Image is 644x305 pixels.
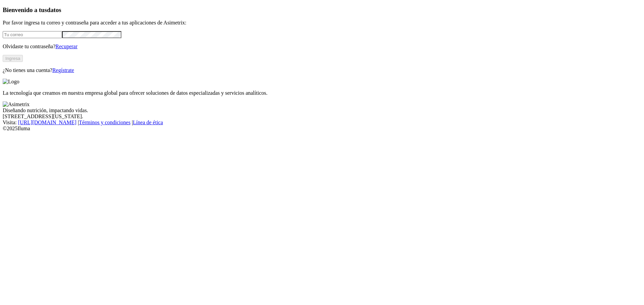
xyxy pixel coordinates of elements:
div: [STREET_ADDRESS][US_STATE]. [3,113,641,120]
img: Asimetrix [3,101,30,107]
p: Olvidaste tu contraseña? [3,44,641,50]
div: Diseñando nutrición, impactando vidas. [3,107,641,113]
a: Recuperar [55,44,77,49]
a: Línea de ética [133,120,163,125]
p: ¿No tienes una cuenta? [3,67,641,73]
a: Términos y condiciones [79,120,130,125]
p: Por favor ingresa tu correo y contraseña para acceder a tus aplicaciones de Asimetrix: [3,20,641,26]
img: Logo [3,79,19,85]
span: datos [47,6,61,13]
h3: Bienvenido a tus [3,6,641,14]
div: © 2025 Iluma [3,126,641,132]
a: Regístrate [52,67,74,73]
input: Tu correo [3,31,62,38]
button: Ingresa [3,55,23,62]
a: [URL][DOMAIN_NAME] [18,120,76,125]
p: La tecnología que creamos en nuestra empresa global para ofrecer soluciones de datos especializad... [3,90,641,96]
div: Visita : | | [3,120,641,126]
